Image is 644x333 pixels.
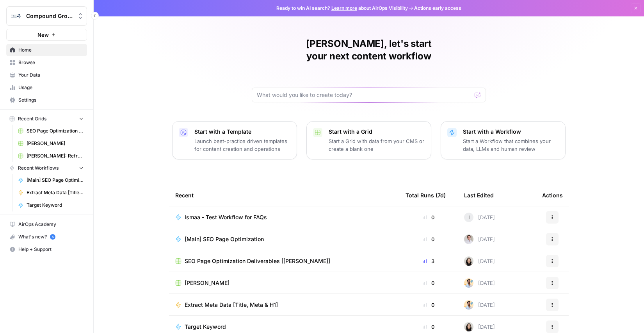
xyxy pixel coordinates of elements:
div: 0 [406,279,452,287]
span: Settings [18,97,84,104]
span: Home [18,47,84,54]
a: Extract Meta Data [Title, Meta & H1] [175,301,393,309]
div: [DATE] [464,256,495,266]
img: lbvmmv95rfn6fxquksmlpnk8be0v [464,278,473,288]
a: SEO Page Optimization Deliverables [[PERSON_NAME]] [14,125,87,137]
button: Start with a WorkflowStart a Workflow that combines your data, LLMs and human review [441,121,566,159]
div: [DATE] [464,322,495,331]
div: 3 [406,257,452,265]
img: gb5sba3xopuoyap1i3ljhgpw2lzq [464,235,473,244]
img: t5ef5oef8zpw1w4g2xghobes91mw [464,322,473,331]
button: What's new? 5 [6,231,87,243]
span: New [37,31,49,39]
span: Target Keyword [27,202,84,209]
a: Target Keyword [14,199,87,211]
span: SEO Page Optimization Deliverables [[PERSON_NAME]] [27,127,84,134]
button: Start with a TemplateLaunch best-practice driven templates for content creation and operations [172,121,297,159]
div: 0 [406,301,452,309]
span: I [468,213,470,221]
img: Compound Growth Logo [9,9,23,23]
div: What's new? [7,231,87,243]
a: Extract Meta Data [Title, Meta & H1] [14,186,87,199]
a: Ismaa - Test Workflow for FAQs [175,213,393,221]
span: SEO Page Optimization Deliverables [[PERSON_NAME]] [185,257,330,265]
a: Target Keyword [175,323,393,331]
span: Ready to win AI search? about AirOps Visibility [276,5,408,12]
span: Browse [18,59,84,66]
h1: [PERSON_NAME], let's start your next content workflow [252,38,486,63]
button: Recent Grids [6,113,87,125]
div: Actions [542,184,563,206]
span: [PERSON_NAME]: Refresh Existing Content [27,152,84,159]
div: Total Runs (7d) [406,184,446,206]
a: Learn more [331,5,357,11]
span: [PERSON_NAME] [185,279,229,287]
a: [PERSON_NAME]: Refresh Existing Content [14,150,87,162]
a: Usage [6,81,87,94]
input: What would you like to create today? [257,91,471,99]
button: Help + Support [6,243,87,256]
span: [Main] SEO Page Optimization [27,177,84,184]
button: Recent Workflows [6,162,87,174]
span: Compound Growth [26,12,73,20]
span: Recent Grids [18,115,46,122]
img: lbvmmv95rfn6fxquksmlpnk8be0v [464,300,473,310]
a: [PERSON_NAME] [175,279,393,287]
div: [DATE] [464,300,495,310]
p: Start a Workflow that combines your data, LLMs and human review [463,137,559,153]
div: 0 [406,323,452,331]
a: Home [6,44,87,56]
button: Workspace: Compound Growth [6,6,87,26]
span: Help + Support [18,246,84,253]
div: 0 [406,213,452,221]
span: Extract Meta Data [Title, Meta & H1] [185,301,278,309]
p: Start with a Template [194,128,290,136]
div: [DATE] [464,235,495,244]
span: Ismaa - Test Workflow for FAQs [185,213,267,221]
span: Your Data [18,72,84,79]
a: SEO Page Optimization Deliverables [[PERSON_NAME]] [175,257,393,265]
span: Actions early access [414,5,461,12]
a: AirOps Academy [6,218,87,231]
button: Start with a GridStart a Grid with data from your CMS or create a blank one [306,121,431,159]
a: Settings [6,94,87,106]
a: 5 [50,234,55,240]
div: 0 [406,235,452,243]
p: Start with a Grid [329,128,425,136]
a: Your Data [6,69,87,81]
span: Extract Meta Data [Title, Meta & H1] [27,189,84,196]
div: Recent [175,184,393,206]
a: [Main] SEO Page Optimization [175,235,393,243]
span: [Main] SEO Page Optimization [185,235,264,243]
p: Start with a Workflow [463,128,559,136]
a: [PERSON_NAME] [14,137,87,150]
span: Target Keyword [185,323,226,331]
img: t5ef5oef8zpw1w4g2xghobes91mw [464,256,473,266]
span: Usage [18,84,84,91]
a: Browse [6,56,87,69]
span: [PERSON_NAME] [27,140,84,147]
p: Launch best-practice driven templates for content creation and operations [194,137,290,153]
text: 5 [52,235,53,239]
p: Start a Grid with data from your CMS or create a blank one [329,137,425,153]
span: Recent Workflows [18,165,59,172]
div: [DATE] [464,213,495,222]
button: New [6,29,87,41]
a: [Main] SEO Page Optimization [14,174,87,186]
div: [DATE] [464,278,495,288]
span: AirOps Academy [18,221,84,228]
div: Last Edited [464,184,494,206]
